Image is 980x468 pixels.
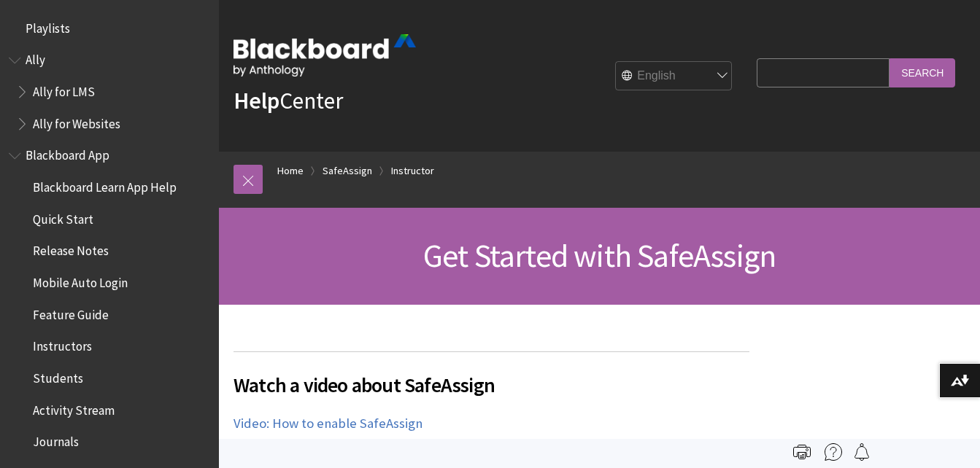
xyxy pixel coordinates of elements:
[33,430,79,450] span: Journals
[616,62,733,91] select: Site Language Selector
[33,175,177,195] span: Blackboard Learn App Help
[793,443,811,461] img: Print
[33,239,109,259] span: Release Notes
[26,144,109,163] span: Blackboard App
[423,235,776,276] span: Get Started with SafeAssign
[234,34,416,77] img: Blackboard by Anthology
[33,112,120,131] span: Ally for Websites
[33,335,92,354] span: Instructors
[33,398,115,418] span: Activity Stream
[323,162,372,180] a: SafeAssign
[234,86,343,115] a: HelpCenter
[33,79,95,99] span: Ally for LMS
[33,207,93,227] span: Quick Start
[234,370,749,400] span: Watch a video about SafeAssign
[33,270,128,290] span: Mobile Auto Login
[890,58,955,87] input: Search
[234,86,279,115] strong: Help
[825,443,842,461] img: More help
[33,366,83,386] span: Students
[26,16,70,36] span: Playlists
[277,162,304,180] a: Home
[391,162,434,180] a: Instructor
[33,303,109,322] span: Feature Guide
[26,48,45,68] span: Ally
[234,415,423,432] a: Video: How to enable SafeAssign
[853,443,871,461] img: Follow this page
[9,48,210,136] nav: Book outline for Anthology Ally Help
[9,16,210,41] nav: Book outline for Playlists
